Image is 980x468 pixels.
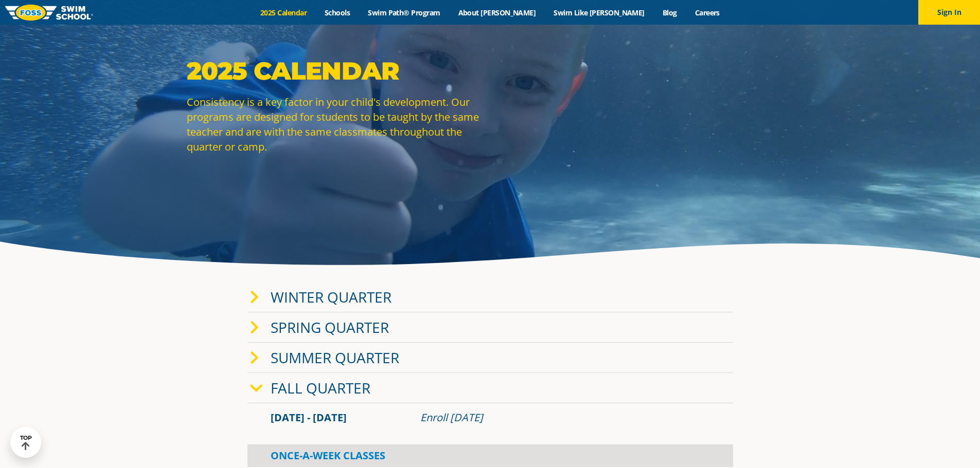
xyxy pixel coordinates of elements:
a: Swim Like [PERSON_NAME] [545,8,654,17]
a: About [PERSON_NAME] [449,8,545,17]
div: TOP [20,435,32,451]
div: Once-A-Week Classes [247,444,733,467]
img: FOSS Swim School Logo [5,5,93,21]
strong: 2025 Calendar [187,56,399,86]
a: Careers [686,8,728,17]
a: Swim Path® Program [359,8,449,17]
a: Blog [653,8,686,17]
a: Spring Quarter [271,317,389,337]
a: 2025 Calendar [252,8,316,17]
a: Schools [316,8,359,17]
a: Fall Quarter [271,378,370,398]
a: Winter Quarter [271,287,391,307]
p: Consistency is a key factor in your child's development. Our programs are designed for students t... [187,95,485,154]
span: [DATE] - [DATE] [271,410,347,424]
div: Enroll [DATE] [420,410,710,425]
a: Summer Quarter [271,348,399,367]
